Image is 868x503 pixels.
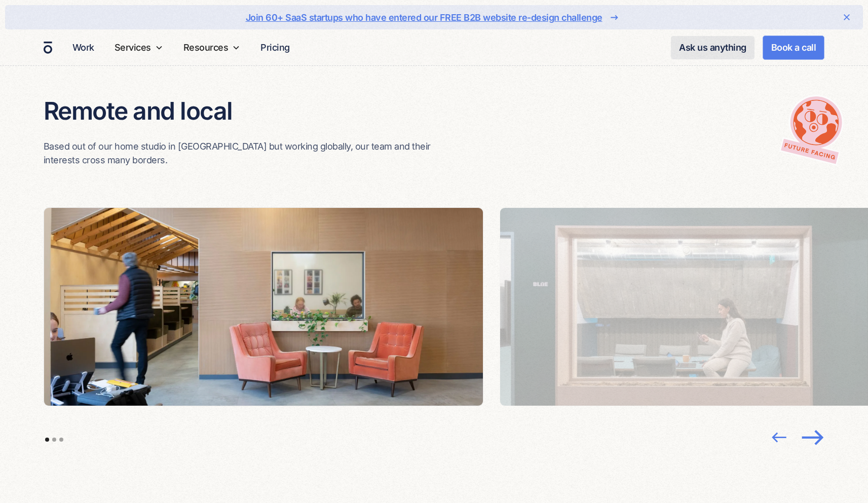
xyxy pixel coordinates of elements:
[45,438,49,442] div: Show slide 1 of 3
[110,29,167,65] div: Services
[183,41,229,54] div: Resources
[246,11,602,24] div: Join 60+ SaaS startups who have entered our FREE B2B website re-design challenge
[44,207,825,447] div: carousel
[44,207,500,407] div: 1 of 3
[671,36,754,59] a: Ask us anything
[794,419,831,455] div: next slide
[44,41,52,54] a: home
[44,95,433,127] h4: Remote and local
[37,9,831,25] a: Join 60+ SaaS startups who have entered our FREE B2B website re-design challenge
[256,38,294,57] a: Pricing
[52,438,56,442] div: Show slide 2 of 3
[763,35,825,60] a: Book a call
[179,29,245,65] div: Resources
[115,41,151,54] div: Services
[44,139,433,167] p: Based out of our home studio in [GEOGRAPHIC_DATA] but working globally, our team and their intere...
[68,38,98,57] a: Work
[768,425,792,449] div: previous slide
[59,438,63,442] div: Show slide 3 of 3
